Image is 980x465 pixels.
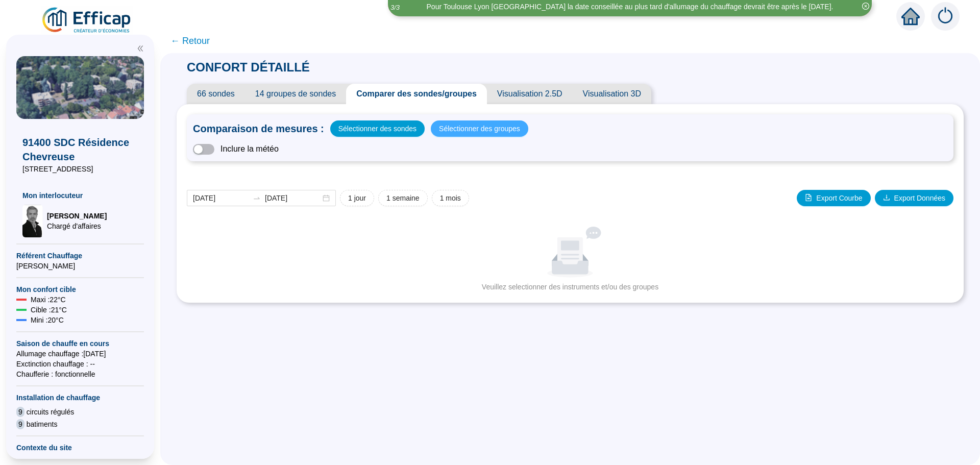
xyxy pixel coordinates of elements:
[16,443,144,453] span: Contexte du site
[432,190,469,206] button: 1 mois
[22,164,138,174] span: [STREET_ADDRESS]
[170,34,210,48] span: ← Retour
[894,193,945,204] span: Export Données
[265,193,321,204] input: Date de fin
[487,84,573,104] span: Visualisation 2.5D
[16,349,144,359] span: Allumage chauffage : [DATE]
[378,190,428,206] button: 1 semaine
[16,407,24,417] span: 9
[22,205,43,237] img: Chargé d'affaires
[16,369,144,379] span: Chaufferie : fonctionnelle
[427,2,834,12] div: Pour Toulouse Lyon [GEOGRAPHIC_DATA] la date conseillée au plus tard d'allumage du chauffage devr...
[390,4,400,11] i: 3 / 3
[338,121,416,136] span: Sélectionner des sondes
[137,45,144,52] span: double-left
[22,190,138,201] span: Mon interlocuteur
[931,2,960,31] img: alerts
[431,120,528,137] button: Sélectionner des groupes
[187,84,245,104] span: 66 sondes
[41,6,133,35] img: efficap energie logo
[22,135,138,164] span: 91400 SDC Résidence Chevreuse
[330,120,425,137] button: Sélectionner des sondes
[16,284,144,295] span: Mon confort cible
[31,315,64,325] span: Mini : 20 °C
[439,121,520,136] span: Sélectionner des groupes
[816,193,862,204] span: Export Courbe
[16,261,144,271] span: [PERSON_NAME]
[340,190,374,206] button: 1 jour
[875,190,953,206] button: Export Données
[47,221,107,231] span: Chargé d'affaires
[16,338,144,349] span: Saison de chauffe en cours
[862,3,869,10] span: close-circle
[27,419,58,429] span: batiments
[16,359,144,369] span: Exctinction chauffage : --
[193,121,324,136] span: Comparaison de mesures :
[193,193,249,204] input: Date de début
[348,193,366,204] span: 1 jour
[440,193,461,204] span: 1 mois
[883,194,890,201] span: download
[191,282,949,292] div: Veuillez selectionner des instruments et/ou des groupes
[177,60,320,74] span: CONFORT DÉTAILLÉ
[31,305,67,315] span: Cible : 21 °C
[253,194,261,202] span: to
[16,251,144,261] span: Référent Chauffage
[31,295,66,305] span: Maxi : 22 °C
[16,419,24,429] span: 9
[901,7,920,26] span: home
[346,84,487,104] span: Comparer des sondes/groupes
[805,194,812,201] span: file-image
[797,190,870,206] button: Export Courbe
[573,84,651,104] span: Visualisation 3D
[386,193,420,204] span: 1 semaine
[253,194,261,202] span: swap-right
[27,407,74,417] span: circuits régulés
[245,84,346,104] span: 14 groupes de sondes
[16,393,144,403] span: Installation de chauffage
[47,211,107,221] span: [PERSON_NAME]
[220,143,279,155] span: Inclure la météo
